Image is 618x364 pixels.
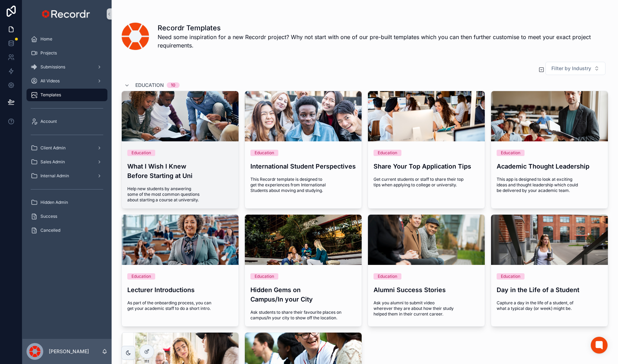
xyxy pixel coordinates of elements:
[27,89,107,101] a: Templates
[121,91,239,209] a: EducationWhat I Wish I Knew Before Starting at UniHelp new students by answering some of the most...
[122,215,239,265] div: happy-female-presenter-business-education-event-in-2024-12-13-17-45-08-utc.jpg
[49,348,89,355] p: [PERSON_NAME]
[22,28,112,246] div: scrollable content
[255,273,274,280] div: Education
[27,170,107,182] a: Internal Admin
[171,82,175,88] div: 10
[40,145,66,151] span: Client Admin
[27,33,107,45] a: Home
[131,273,151,280] div: Education
[545,62,605,75] button: Select Button
[40,64,65,70] span: Submissions
[374,162,479,171] h4: Share Your Top Application Tips
[245,215,362,265] div: group-of-student-siting-in-campus-having-lunch-bra-2025-01-29-07-55-32-utc.jpg
[491,91,608,209] a: EducationAcademic Thought LeadershipThis app is designed to look at exciting ideas and thought le...
[40,200,68,205] span: Hidden Admin
[122,91,239,141] div: cropped-shot-of-university-students-working-togeth-2023-11-27-05-04-04-utc.jpg
[40,36,52,42] span: Home
[27,75,107,87] a: All Videos
[497,162,602,171] h4: Academic Thought Leadership
[374,285,479,295] h4: Alumni Success Stories
[368,215,485,265] div: city-life-a-group-of-people-on-the-go-keeping-in-2023-11-27-05-04-59-utc.jpg
[27,156,107,168] a: Sales Admin
[368,214,485,327] a: EducationAlumni Success StoriesAsk you alumni to submit video wherever they are about how their s...
[135,82,164,89] span: Education
[368,91,485,141] div: knowledge-infromation-technology-education-concept-2025-02-10-06-12-45-utc.jpg
[497,300,602,311] span: Capture a day in the life of a student, of what a typical day (or week) might be.
[40,159,65,165] span: Sales Admin
[244,91,362,209] a: EducationInternational Student PerspectivesThis Recordr template is designed to get the experienc...
[501,273,520,280] div: Education
[497,285,602,295] h4: Day in the Life of a Student
[127,300,233,311] span: As part of the onboarding process, you can get your academic staff to do a short intro.
[131,150,151,156] div: Education
[40,119,57,124] span: Account
[27,196,107,209] a: Hidden Admin
[158,23,608,33] h1: Recordr Templates
[250,310,356,321] span: Ask students to share their favourite places on campus/In your city to show off the location.
[27,115,107,128] a: Account
[27,47,107,59] a: Projects
[40,228,60,233] span: Cancelled
[378,150,397,156] div: Education
[374,177,479,188] span: Get current students or staff to share their top tips when applying to college or university.
[245,91,362,141] div: multiracial-friends-taking-a-selfie-together-and-m-2025-01-09-01-58-41-utc.jpg
[250,285,356,304] h4: Hidden Gems on Campus/In your City
[250,162,356,171] h4: International Student Perspectives
[551,65,591,72] span: Filter by Industry
[127,285,233,295] h4: Lecturer Introductions
[40,50,57,56] span: Projects
[27,142,107,154] a: Client Admin
[40,173,69,179] span: Internal Admin
[27,224,107,237] a: Cancelled
[127,186,233,203] span: Help new students by answering some of the most common questions about starting a course at unive...
[374,300,479,317] span: Ask you alumni to submit video wherever they are about how their study helped them in their curre...
[255,150,274,156] div: Education
[497,177,602,193] span: This app is designed to look at exciting ideas and thought leadership which could be delivered by...
[368,91,485,209] a: EducationShare Your Top Application TipsGet current students or staff to share their top tips whe...
[40,214,57,219] span: Success
[40,92,61,98] span: Templates
[491,215,608,265] div: attractive-caucasian-student-with-education-textbo-2023-11-27-04-56-49-utc.jpg
[40,8,93,20] img: App logo
[501,150,520,156] div: Education
[158,33,608,50] span: Need some inspiration for a new Recordr project? Why not start with one of our pre-built template...
[250,177,356,193] span: This Recordr template is designed to get the experiences from International Students about moving...
[27,210,107,223] a: Success
[27,61,107,73] a: Submissions
[40,78,60,84] span: All Videos
[491,214,608,327] a: EducationDay in the Life of a StudentCapture a day in the life of a student, of what a typical da...
[244,214,362,327] a: EducationHidden Gems on Campus/In your CityAsk students to share their favourite places on campus...
[491,91,608,141] div: college-professor-in-class-2023-11-27-05-15-03-utc.jpg
[121,214,239,327] a: EducationLecturer IntroductionsAs part of the onboarding process, you can get your academic staff...
[378,273,397,280] div: Education
[127,162,233,180] h4: What I Wish I Knew Before Starting at Uni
